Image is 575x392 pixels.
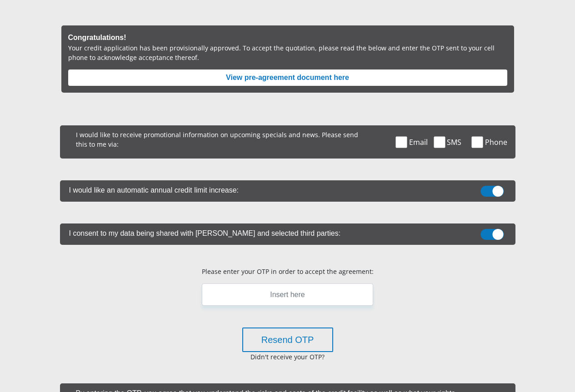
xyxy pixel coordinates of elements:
[242,327,333,352] button: Resend OTP
[485,137,507,148] span: Phone
[68,34,126,41] b: Congratulations!
[409,137,428,148] span: Email
[202,267,374,276] p: Please enter your OTP in order to accept the agreement:
[60,180,470,198] label: I would like an automatic annual credit limit increase:
[60,223,470,241] label: I consent to my data being shared with [PERSON_NAME] and selected third parties:
[68,69,507,86] button: View pre-agreement document here
[202,283,373,306] input: Insert here
[68,43,507,62] p: Your credit application has been provisionally approved. To accept the quotation, please read the...
[180,352,395,362] p: Didn't receive your OTP?
[447,137,461,148] span: SMS
[67,125,368,151] p: I would like to receive promotional information on upcoming specials and news. Please send this t...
